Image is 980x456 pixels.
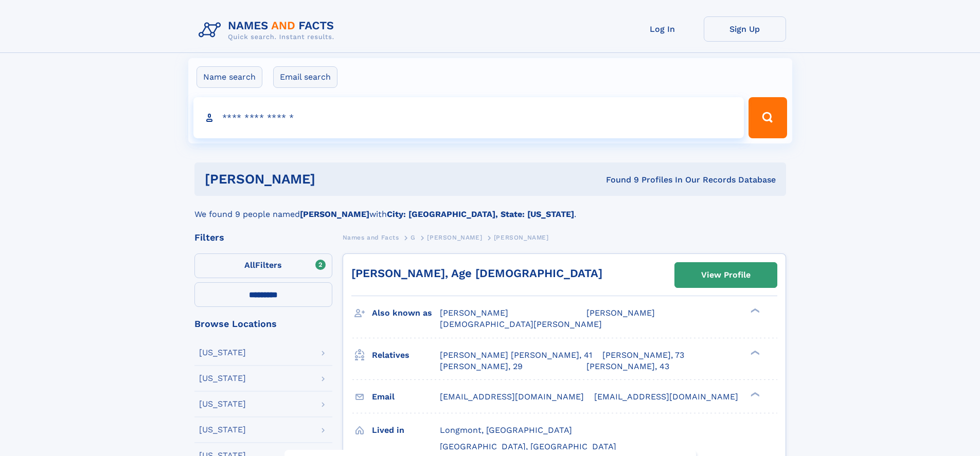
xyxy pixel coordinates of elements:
div: Browse Locations [194,319,332,329]
a: [PERSON_NAME], 73 [602,350,684,361]
span: [DEMOGRAPHIC_DATA][PERSON_NAME] [440,319,602,329]
b: [PERSON_NAME] [300,209,369,219]
span: [PERSON_NAME] [427,234,482,241]
a: [PERSON_NAME], 29 [440,361,523,372]
a: Names and Facts [343,231,399,244]
span: [EMAIL_ADDRESS][DOMAIN_NAME] [594,392,738,402]
div: ❯ [748,349,760,356]
span: Longmont, [GEOGRAPHIC_DATA] [440,425,572,435]
a: View Profile [675,263,777,287]
a: [PERSON_NAME] [PERSON_NAME], 41 [440,350,592,361]
span: G [411,234,416,241]
a: G [411,231,416,244]
a: [PERSON_NAME] [427,231,482,244]
label: Name search [197,66,262,88]
div: Found 9 Profiles In Our Records Database [460,174,776,186]
label: Filters [194,253,332,278]
div: We found 9 people named with . [194,196,786,221]
span: [PERSON_NAME] [586,308,655,318]
img: Logo Names and Facts [194,16,343,44]
div: [US_STATE] [199,374,246,382]
span: [EMAIL_ADDRESS][DOMAIN_NAME] [440,392,584,402]
a: [PERSON_NAME], 43 [586,361,669,372]
button: Search Button [749,97,787,138]
a: Log In [621,16,704,42]
h3: Lived in [372,422,440,439]
h3: Relatives [372,346,440,364]
div: ❯ [748,391,760,397]
div: [US_STATE] [199,349,246,357]
div: View Profile [701,263,751,287]
span: All [244,260,255,270]
a: Sign Up [704,16,786,42]
input: search input [193,97,744,138]
span: [PERSON_NAME] [440,308,508,318]
span: [GEOGRAPHIC_DATA], [GEOGRAPHIC_DATA] [440,442,616,451]
div: [US_STATE] [199,426,246,434]
h3: Also known as [372,304,440,322]
span: [PERSON_NAME] [494,234,549,241]
h3: Email [372,388,440,406]
label: Email search [273,66,337,88]
div: ❯ [748,307,760,314]
div: [US_STATE] [199,400,246,408]
h1: [PERSON_NAME] [205,173,461,186]
a: [PERSON_NAME], Age [DEMOGRAPHIC_DATA] [351,267,602,280]
b: City: [GEOGRAPHIC_DATA], State: [US_STATE] [387,209,574,219]
div: Filters [194,233,332,242]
